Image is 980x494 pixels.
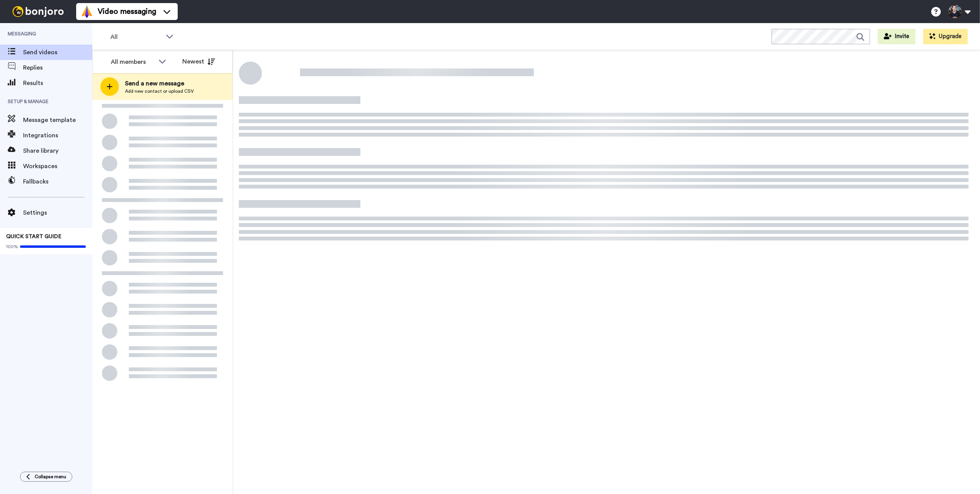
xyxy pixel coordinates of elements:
[177,54,221,69] button: Newest
[6,234,62,239] span: QUICK START GUIDE
[35,474,66,480] span: Collapse menu
[23,115,92,125] span: Message template
[23,208,92,217] span: Settings
[23,146,92,155] span: Share library
[23,63,92,72] span: Replies
[23,48,92,57] span: Send videos
[125,88,194,94] span: Add new contact or upload CSV
[6,244,18,250] span: 100%
[125,79,194,88] span: Send a new message
[23,78,92,88] span: Results
[110,32,162,42] span: All
[20,472,72,482] button: Collapse menu
[23,162,92,171] span: Workspaces
[878,29,915,44] button: Invite
[23,131,92,140] span: Integrations
[98,6,156,17] span: Video messaging
[923,29,968,44] button: Upgrade
[81,5,93,18] img: vm-color.svg
[111,57,155,67] div: All members
[9,6,67,17] img: bj-logo-header-white.svg
[23,177,92,186] span: Fallbacks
